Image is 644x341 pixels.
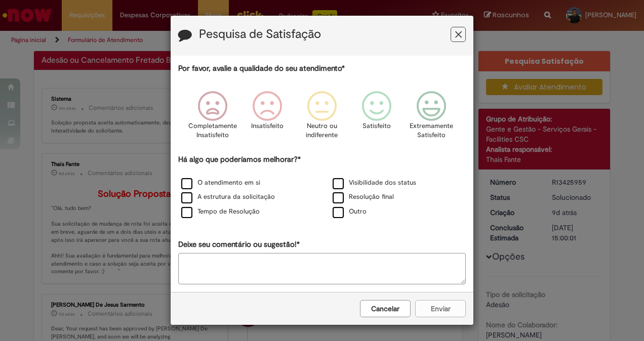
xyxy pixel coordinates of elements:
[410,121,453,140] p: Extremamente Satisfeito
[251,121,284,131] p: Insatisfeito
[181,178,260,188] label: O atendimento em si
[241,83,293,153] div: Insatisfeito
[181,207,260,217] label: Tempo de Resolução
[178,63,345,74] label: Por favor, avalie a qualidade do seu atendimento*
[333,207,367,217] label: Outro
[181,192,275,202] label: A estrutura da solicitação
[363,121,391,131] p: Satisfeito
[199,28,321,41] label: Pesquisa de Satisfação
[360,300,411,317] button: Cancelar
[351,83,402,153] div: Satisfeito
[406,83,457,153] div: Extremamente Satisfeito
[333,178,416,188] label: Visibilidade dos status
[333,192,394,202] label: Resolução final
[296,83,348,153] div: Neutro ou indiferente
[186,83,238,153] div: Completamente Insatisfeito
[188,121,237,140] p: Completamente Insatisfeito
[178,239,300,250] label: Deixe seu comentário ou sugestão!*
[304,121,340,140] p: Neutro ou indiferente
[178,154,466,220] div: Há algo que poderíamos melhorar?*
